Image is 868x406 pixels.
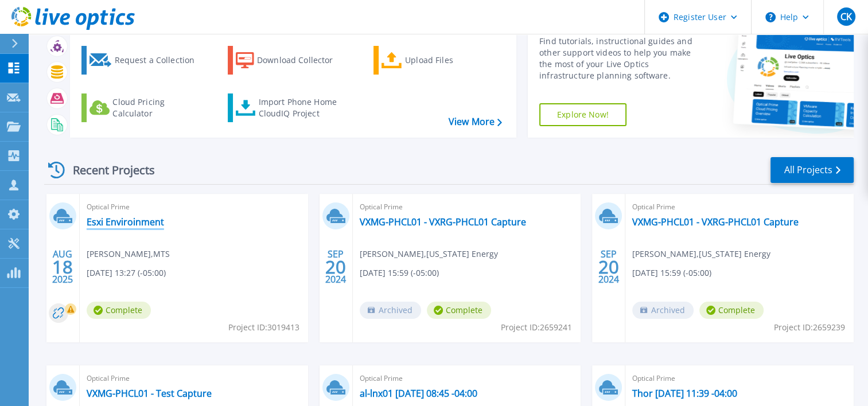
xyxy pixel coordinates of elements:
a: Download Collector [228,46,356,75]
div: Upload Files [405,49,497,72]
span: Optical Prime [87,372,301,385]
a: VXMG-PHCL01 - VXRG-PHCL01 Capture [360,216,526,228]
a: VXMG-PHCL01 - VXRG-PHCL01 Capture [632,216,799,228]
a: Thor [DATE] 11:39 -04:00 [632,388,737,399]
span: [PERSON_NAME] , [US_STATE] Energy [360,248,498,260]
span: Archived [360,302,421,319]
span: Project ID: 2659239 [774,321,845,334]
span: [PERSON_NAME] , MTS [87,248,170,260]
span: Complete [87,302,151,319]
span: 18 [52,262,73,272]
div: Download Collector [257,49,349,72]
a: Cloud Pricing Calculator [81,93,209,122]
span: Optical Prime [632,201,847,213]
div: Cloud Pricing Calculator [112,96,204,119]
span: Complete [427,302,491,319]
span: [DATE] 13:27 (-05:00) [87,267,166,279]
span: Complete [699,302,764,319]
div: Import Phone Home CloudIQ Project [258,96,348,119]
div: SEP 2024 [598,246,620,288]
div: Find tutorials, instructional guides and other support videos to help you make the most of your L... [539,36,703,81]
div: SEP 2024 [325,246,347,288]
span: [DATE] 15:59 (-05:00) [632,267,711,279]
div: Request a Collection [114,49,206,72]
span: 20 [325,262,346,272]
a: All Projects [770,157,854,183]
span: [DATE] 15:59 (-05:00) [360,267,439,279]
a: Explore Now! [539,103,626,126]
span: Optical Prime [360,201,574,213]
span: Optical Prime [87,201,301,213]
a: VXMG-PHCL01 - Test Capture [87,388,212,399]
span: [PERSON_NAME] , [US_STATE] Energy [632,248,770,260]
a: al-lnx01 [DATE] 08:45 -04:00 [360,388,477,399]
a: Request a Collection [81,46,209,75]
span: CK [840,12,851,21]
a: Upload Files [373,46,501,75]
span: Project ID: 2659241 [501,321,572,334]
span: 20 [598,262,619,272]
a: Esxi Enviroinment [87,216,164,228]
span: Optical Prime [632,372,847,385]
span: Optical Prime [360,372,574,385]
span: Project ID: 3019413 [228,321,299,334]
div: AUG 2025 [52,246,73,288]
a: View More [449,116,502,127]
span: Archived [632,302,694,319]
div: Recent Projects [44,156,170,184]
